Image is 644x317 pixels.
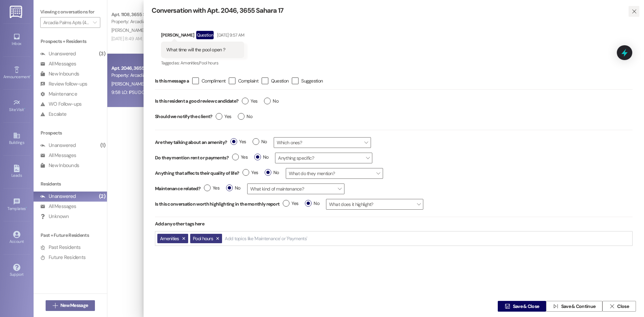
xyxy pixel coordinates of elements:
label: Is this conversation worth highlighting in the monthly report [155,201,279,208]
div: [DATE] 9:57 AM [215,32,244,39]
div: Add any other tags here [155,217,633,231]
label: Is this resident a good review candidate? [155,96,238,106]
span: Suggestion [301,77,323,84]
span: Save & Close [513,303,539,310]
i:  [553,304,558,309]
span: Question [271,77,288,84]
span: Yes [230,138,246,145]
span: No [226,184,240,192]
button: Pool hours [190,234,222,244]
span: Close [617,303,629,310]
span: No [253,138,267,145]
span: Pool hours [199,60,218,66]
span: Compliment [202,77,225,84]
span: Yes [232,154,248,161]
span: Yes [243,169,258,176]
label: Do they mention rent or payments? [155,154,229,161]
span: What kind of maintenance? [247,183,344,194]
span: No [265,169,279,176]
i:  [505,304,510,309]
span: Pool hours [193,235,213,242]
div: Conversation with Apt. 2046, 3655 Sahara 17 [152,6,621,15]
span: Yes [242,98,257,105]
span: Save & Continue [561,303,596,310]
div: What time will the pool open ? [166,46,225,53]
i:  [632,9,637,14]
div: Question [196,31,214,39]
button: Save & Close [498,301,546,312]
button: Close [602,301,636,312]
span: What does it highlight? [326,199,423,210]
input: Add topics like 'Maintenance' or 'Payments' [225,236,308,242]
span: What do they mention? [286,168,383,179]
div: [PERSON_NAME] [161,31,244,42]
span: Complaint [238,77,258,84]
span: Anything specific? [275,153,372,163]
span: No [254,154,269,161]
span: Yes [216,113,231,120]
span: Yes [204,184,219,192]
span: No [264,98,278,105]
span: Amenities [160,235,179,242]
label: Maintenance related? [155,185,201,192]
label: Should we notify the client? [155,111,212,122]
i:  [609,304,614,309]
span: No [238,113,252,120]
button: Save & Continue [546,301,602,312]
button: Amenities [157,234,188,244]
span: Yes [283,200,298,207]
div: Tagged as: [161,58,244,68]
span: Is this message a [155,77,189,85]
span: Amenities , [180,60,199,66]
span: No [305,200,319,207]
span: Which ones? [274,137,371,148]
label: Are they talking about an amenity? [155,139,227,146]
label: Anything that affects their quality of life? [155,170,239,177]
